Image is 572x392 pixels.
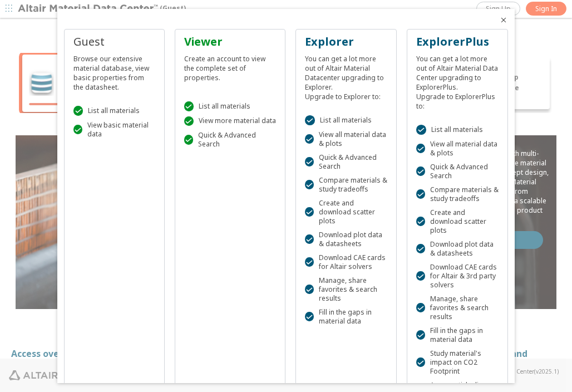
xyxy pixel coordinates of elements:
div: List all materials [416,125,499,135]
div: Download plot data & datasheets [416,240,499,258]
div: View basic material data [73,121,155,139]
div:  [305,234,314,244]
div:  [305,285,314,295]
div:  [416,357,425,367]
div: Explorer [305,34,387,50]
div:  [416,189,425,199]
div: Create an account to view the complete set of properties. [184,50,277,82]
div: You can get a lot more out of Altair Material Datacenter upgrading to Explorer. Upgrade to Explor... [305,50,387,101]
div: View more material data [184,116,277,126]
div:  [305,207,314,217]
button: Close [499,16,508,24]
div: Fill in the gaps in material data [305,308,387,326]
div: View all material data & plots [305,130,387,148]
div:  [416,271,425,281]
div:  [184,135,194,145]
div:  [184,116,194,126]
div: Viewer [184,34,277,50]
div: Browse our extensive material database, view basic properties from the datasheet. [73,50,155,92]
div: Download plot data & datasheets [305,231,387,248]
div: Download CAE cards for Altair & 3rd party solvers [416,263,499,290]
div: Quick & Advanced Search [184,131,277,149]
div: Create and download scatter plots [305,199,387,226]
div: Quick & Advanced Search [305,153,387,171]
div: Manage, share favorites & search results [416,295,499,321]
div: List all materials [305,115,387,125]
div: View all material data & plots [416,140,499,158]
div:  [416,303,425,313]
div: Fill in the gaps in material data [416,326,499,344]
div:  [305,157,314,167]
div:  [305,257,314,267]
div: Quick & Advanced Search [416,163,499,180]
div: Create and download scatter plots [416,208,499,235]
div:  [416,330,425,340]
div: You can get a lot more out of Altair Material Data Center upgrading to ExplorerPlus. Upgrade to E... [416,50,499,111]
div: Guest [73,34,155,50]
div:  [305,312,314,322]
div:  [73,106,83,116]
div:  [305,180,314,190]
div:  [416,217,425,227]
div: Download CAE cards for Altair solvers [305,253,387,271]
div:  [416,244,425,254]
div:  [305,115,315,125]
div:  [73,125,82,135]
div: List all materials [184,101,277,111]
div:  [416,144,425,154]
div:  [416,166,425,177]
div: Compare materials & study tradeoffs [416,185,499,203]
div:  [305,134,314,144]
div: List all materials [73,106,155,116]
div:  [416,125,426,135]
div: Study material's impact on CO2 Footprint [416,349,499,376]
div: Compare materials & study tradeoffs [305,176,387,194]
div: Manage, share favorites & search results [305,276,387,303]
div: ExplorerPlus [416,34,499,50]
div:  [184,101,194,111]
